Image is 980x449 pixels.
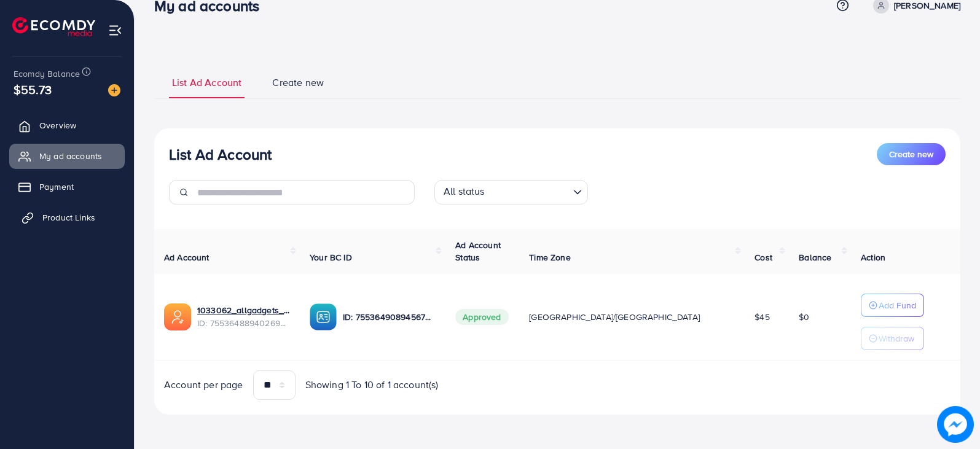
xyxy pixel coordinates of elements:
[164,378,243,392] span: Account per page
[937,406,974,443] img: image
[197,304,290,316] a: 1033062_allgadgets_1758721188396
[39,119,76,131] span: Overview
[879,298,916,313] p: Add Fund
[488,182,568,201] input: Search for option
[434,180,588,205] div: Search for option
[799,311,809,323] span: $0
[172,76,241,90] span: List Ad Account
[164,251,210,264] span: Ad Account
[861,294,924,317] button: Add Fund
[9,174,125,199] a: Payment
[861,251,885,264] span: Action
[39,150,102,162] span: My ad accounts
[879,331,914,346] p: Withdraw
[169,146,272,163] h3: List Ad Account
[14,68,80,80] span: Ecomdy Balance
[861,327,924,350] button: Withdraw
[799,251,831,264] span: Balance
[755,311,769,323] span: $45
[305,378,439,392] span: Showing 1 To 10 of 1 account(s)
[310,303,337,330] img: ic-ba-acc.ded83a64.svg
[197,304,290,329] div: <span class='underline'>1033062_allgadgets_1758721188396</span></br>7553648894026989575
[441,182,487,201] span: All status
[529,311,700,323] span: [GEOGRAPHIC_DATA]/[GEOGRAPHIC_DATA]
[9,144,125,168] a: My ad accounts
[14,80,52,98] span: $55.73
[310,251,352,264] span: Your BC ID
[877,143,946,165] button: Create new
[272,76,324,90] span: Create new
[455,239,501,264] span: Ad Account Status
[9,205,125,230] a: Product Links
[39,181,74,193] span: Payment
[755,251,772,264] span: Cost
[12,17,95,36] img: logo
[343,310,436,324] p: ID: 7553649089456701448
[42,211,95,224] span: Product Links
[455,309,508,325] span: Approved
[108,23,122,37] img: menu
[108,84,120,96] img: image
[889,148,933,160] span: Create new
[9,113,125,138] a: Overview
[529,251,570,264] span: Time Zone
[197,317,290,329] span: ID: 7553648894026989575
[164,303,191,330] img: ic-ads-acc.e4c84228.svg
